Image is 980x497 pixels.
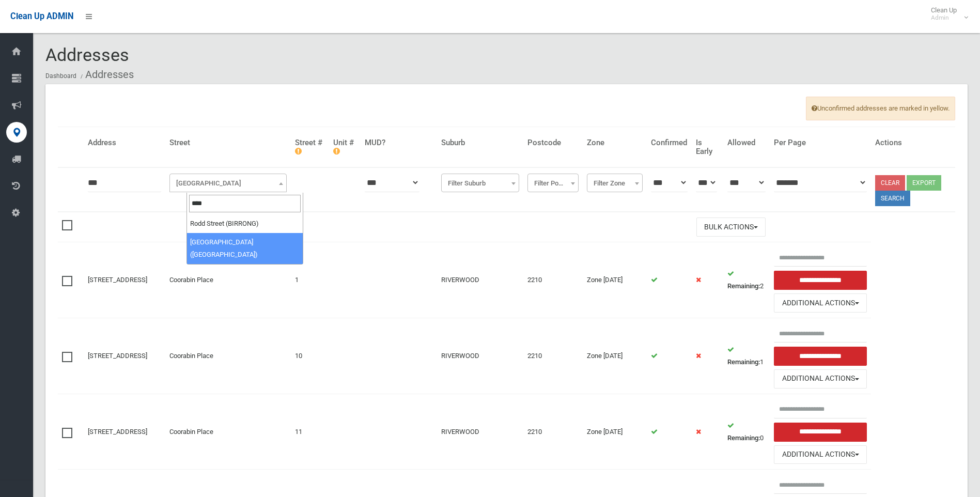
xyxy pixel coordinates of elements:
strong: Remaining: [727,358,760,366]
td: Zone [DATE] [583,318,647,394]
span: Filter Zone [587,174,643,192]
a: [STREET_ADDRESS] [88,428,147,436]
span: Filter Postcode [527,174,579,192]
small: Admin [931,14,957,22]
span: Addresses [45,44,129,65]
td: 0 [723,394,770,470]
h4: Address [88,138,161,147]
button: Bulk Actions [696,218,766,237]
td: 2210 [523,318,583,394]
a: Clear [875,175,905,191]
a: [STREET_ADDRESS] [88,352,147,360]
h4: Street [169,138,287,147]
h4: Allowed [727,138,766,147]
td: 10 [291,318,329,394]
strong: Remaining: [727,434,760,442]
button: Additional Actions [774,445,867,464]
span: Filter Postcode [530,176,576,191]
h4: Postcode [527,138,579,147]
td: 1 [723,318,770,394]
h4: Confirmed [651,138,687,147]
button: Export [907,175,941,191]
h4: Suburb [441,138,519,147]
h4: MUD? [365,138,433,147]
span: Filter Street [172,176,284,191]
a: [STREET_ADDRESS] [88,276,147,284]
td: RIVERWOOD [437,394,523,470]
td: RIVERWOOD [437,318,523,394]
td: Zone [DATE] [583,242,647,318]
td: Coorabin Place [165,318,291,394]
span: Filter Street [169,174,287,192]
td: 11 [291,394,329,470]
td: 2210 [523,394,583,470]
h4: Actions [875,138,951,147]
li: [GEOGRAPHIC_DATA] ([GEOGRAPHIC_DATA]) [187,233,303,264]
span: Filter Suburb [444,176,517,191]
span: Clean Up [926,6,967,22]
button: Additional Actions [774,369,867,389]
button: Additional Actions [774,293,867,313]
h4: Is Early [696,138,719,156]
td: 2 [723,242,770,318]
span: Unconfirmed addresses are marked in yellow. [806,97,955,120]
li: Rodd Street (BIRRONG) [187,214,303,233]
h4: Zone [587,138,643,147]
td: 1 [291,242,329,318]
a: Dashboard [45,72,76,80]
span: Filter Zone [589,176,640,191]
td: Zone [DATE] [583,394,647,470]
td: Coorabin Place [165,394,291,470]
button: Search [875,191,910,206]
td: RIVERWOOD [437,242,523,318]
span: Filter Suburb [441,174,519,192]
span: Clean Up ADMIN [10,11,73,21]
h4: Per Page [774,138,867,147]
td: Coorabin Place [165,242,291,318]
strong: Remaining: [727,282,760,290]
li: Addresses [78,65,134,84]
td: 2210 [523,242,583,318]
h4: Street # [295,138,325,156]
h4: Unit # [333,138,356,156]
